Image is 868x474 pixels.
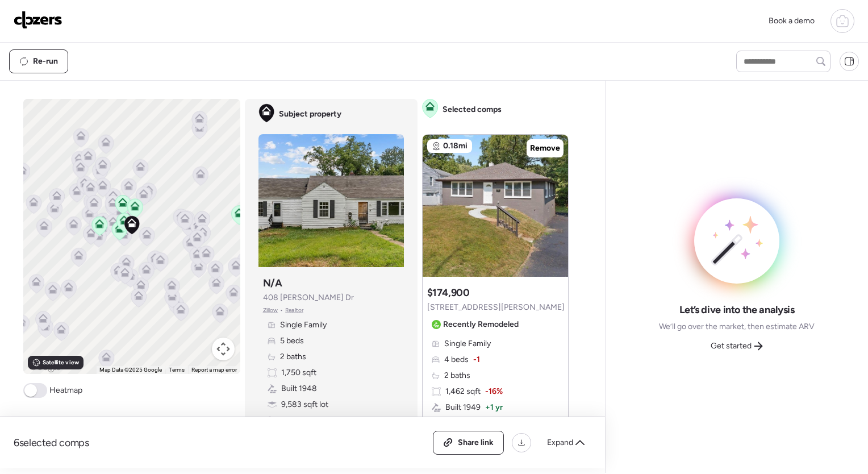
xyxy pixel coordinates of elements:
span: Map Data ©2025 Google [99,367,162,373]
span: -16% [485,386,503,397]
span: Heatmap [49,385,82,396]
span: Frame [281,415,304,426]
span: 0.18mi [443,140,468,152]
h3: $174,900 [427,286,470,300]
span: Remove [530,143,560,154]
span: Single Family [444,338,491,350]
span: Recently Remodeled [443,319,519,330]
span: Let’s dive into the analysis [679,303,795,317]
span: Realtor [285,306,303,315]
a: Report a map error [191,367,237,373]
img: Logo [14,11,62,29]
span: Expand [547,437,573,448]
span: 2 baths [444,370,470,381]
span: Built 1948 [281,383,317,394]
span: -1 [473,354,480,365]
span: 4 beds [444,354,469,365]
span: We’ll go over the market, then estimate ARV [659,321,815,332]
span: Satellite view [43,358,79,367]
span: Re-run [33,56,58,67]
span: 9,583 sqft lot [281,399,328,410]
span: 6 selected comps [14,436,89,450]
span: 408 [PERSON_NAME] Dr [263,292,354,303]
span: Get started [711,340,752,352]
h3: N/A [263,276,282,290]
span: 1,462 sqft [445,386,481,397]
span: Share link [458,437,494,448]
span: 5 beds [280,335,304,347]
span: Built 1949 [445,402,481,413]
button: Map camera controls [212,338,235,360]
span: Subject property [279,109,341,120]
a: Open this area in Google Maps (opens a new window) [26,359,64,374]
a: Terms (opens in new tab) [169,367,185,373]
span: • [280,306,283,315]
span: Book a demo [769,16,815,26]
span: 2 baths [280,351,306,363]
span: 1,750 sqft [281,367,316,379]
span: Single Family [280,319,327,331]
img: Google [26,359,64,374]
span: Zillow [263,306,278,315]
span: + 1 yr [485,402,503,413]
span: [STREET_ADDRESS][PERSON_NAME] [427,302,565,313]
span: Selected comps [443,104,502,115]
